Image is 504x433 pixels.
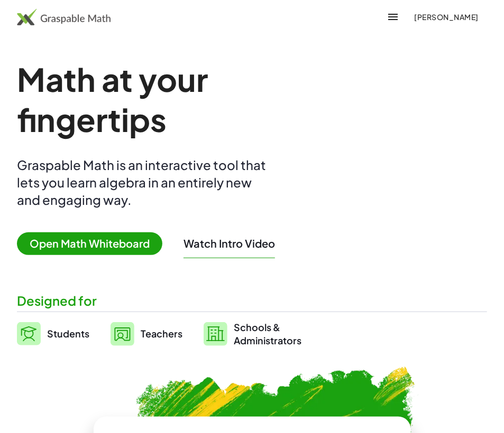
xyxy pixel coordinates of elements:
[17,232,162,255] span: Open Math Whiteboard
[17,292,487,309] div: Designed for
[111,322,134,346] img: svg%3e
[184,237,275,250] button: Watch Intro Video
[47,327,89,340] span: Students
[17,156,271,209] div: Graspable Math is an interactive tool that lets you learn algebra in an entirely new and engaging...
[17,322,41,345] img: svg%3e
[17,59,353,139] h1: Math at your fingertips
[234,321,301,347] span: Schools & Administrators
[17,321,89,347] a: Students
[111,321,182,347] a: Teachers
[141,327,182,340] span: Teachers
[414,12,479,22] span: [PERSON_NAME]
[406,7,487,26] button: [PERSON_NAME]
[204,321,301,347] a: Schools &Administrators
[17,239,171,250] a: Open Math Whiteboard
[204,322,227,346] img: svg%3e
